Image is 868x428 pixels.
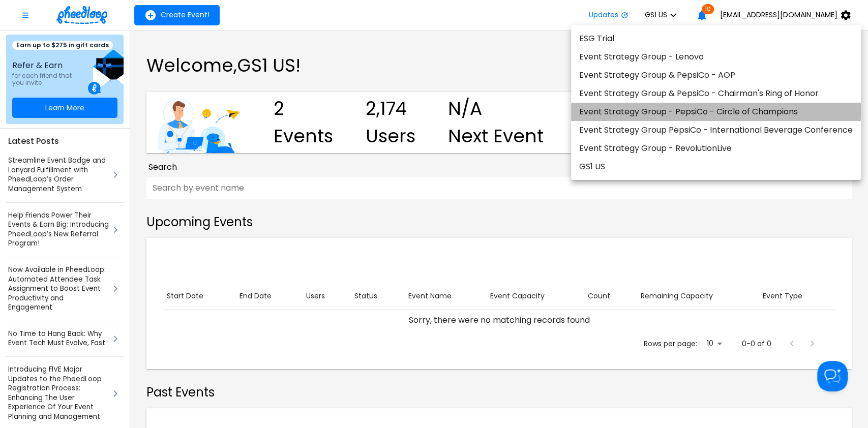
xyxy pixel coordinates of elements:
[571,66,861,84] li: option-Event Strategy Group & PepsiCo - AOP
[571,139,861,158] li: option-Event Strategy Group - RevolutionLive
[817,361,848,391] iframe: Toggle Customer Support
[571,29,861,48] li: option-ESG Trial
[571,48,861,66] li: option-Event Strategy Group - Lenovo
[571,121,861,139] li: option-Event Strategy Group PepsiCo - International Beverage Conference
[571,103,861,121] li: option-Event Strategy Group - PepsiCo - Circle of Champions
[571,84,861,103] li: option-Event Strategy Group & PepsiCo - Chairman's Ring of Honor
[571,158,861,176] li: option-GS1 US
